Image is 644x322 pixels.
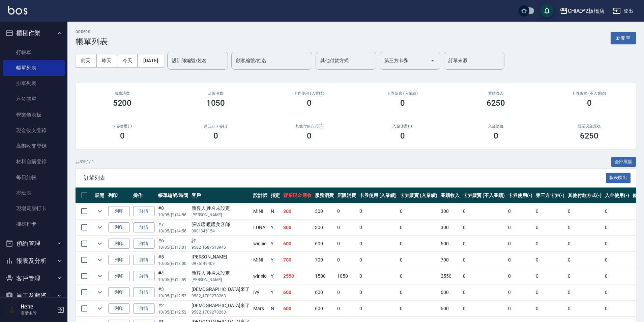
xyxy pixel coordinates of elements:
a: 詳情 [133,255,155,265]
td: Y [269,284,282,300]
h2: ORDERS [76,30,108,34]
td: 0 [335,284,358,300]
td: 0 [566,284,603,300]
td: 300 [313,203,335,219]
a: 帳單列表 [3,60,65,76]
button: 員工及薪資 [3,287,65,304]
td: 0 [506,268,534,284]
td: LUNA [252,220,269,236]
td: 0 [534,203,566,219]
h5: Hebe [21,303,55,310]
td: 0 [506,284,534,300]
button: 櫃檯作業 [3,24,65,42]
td: 600 [282,284,313,300]
td: 0 [534,284,566,300]
button: expand row [95,303,105,314]
td: 600 [282,301,313,317]
h3: 0 [587,98,592,108]
th: 操作 [131,188,156,203]
p: 10/05 (日) 14:56 [158,228,188,234]
button: 今天 [117,54,138,67]
div: [DEMOGRAPHIC_DATA]來了 [192,286,250,293]
td: #2 [156,301,190,317]
a: 報表匯出 [606,174,631,181]
a: 每日結帳 [3,170,65,185]
h3: 服務消費 [84,91,161,96]
td: 300 [282,203,313,219]
td: 0 [566,220,603,236]
button: 前天 [76,54,96,67]
td: 0 [358,236,399,252]
h2: 營業現金應收 [551,124,628,128]
h3: 6250 [487,98,505,108]
td: 0 [461,220,506,236]
p: 0976149409 [192,261,250,267]
th: 入金使用(-) [603,188,631,203]
td: 600 [282,236,313,252]
td: 0 [398,203,439,219]
a: 高階收支登錄 [3,138,65,154]
td: 0 [603,301,631,317]
td: MINI [252,252,269,268]
button: 列印 [108,271,130,281]
td: 0 [534,252,566,268]
td: 0 [335,301,358,317]
td: 0 [603,203,631,219]
th: 其他付款方式(-) [566,188,603,203]
td: 0 [506,220,534,236]
td: 0 [603,268,631,284]
h3: 0 [494,131,498,141]
td: #7 [156,220,190,236]
td: #8 [156,203,190,219]
h3: 0 [213,131,218,141]
img: Logo [8,6,27,15]
h2: 卡券使用(-) [84,124,161,128]
td: 0 [358,301,399,317]
button: 列印 [108,287,130,298]
h3: 5200 [113,98,132,108]
td: 0 [566,252,603,268]
td: 700 [439,252,461,268]
div: 新客人 姓名未設定 [192,270,250,277]
a: 排班表 [3,185,65,201]
th: 業績收入 [439,188,461,203]
button: 全部展開 [611,157,636,167]
h3: 6250 [580,131,599,141]
td: 0 [534,236,566,252]
td: Y [269,236,282,252]
div: [PERSON_NAME] [192,253,250,261]
td: 1500 [313,268,335,284]
th: 卡券販賣 (入業績) [398,188,439,203]
td: 0 [358,284,399,300]
th: 列印 [107,188,131,203]
td: winnie [252,236,269,252]
th: 服務消費 [313,188,335,203]
td: 0 [534,301,566,317]
td: 0 [398,220,439,236]
a: 詳情 [133,287,155,298]
h2: 入金使用(-) [364,124,441,128]
button: expand row [95,255,105,265]
button: 客戶管理 [3,270,65,287]
td: 0 [603,284,631,300]
button: expand row [95,271,105,281]
td: Ivy [252,284,269,300]
h3: 0 [400,131,405,141]
td: 600 [313,236,335,252]
td: Mars [252,301,269,317]
button: 列印 [108,255,130,265]
p: 10/05 (日) 13:01 [158,244,188,250]
td: 0 [506,236,534,252]
td: 0 [603,236,631,252]
div: 張以暖 暖暖美容師 [192,221,250,228]
td: 700 [313,252,335,268]
p: 共 8 筆, 1 / 1 [76,159,94,165]
a: 打帳單 [3,45,65,60]
a: 詳情 [133,303,155,314]
td: 600 [313,284,335,300]
th: 營業現金應收 [282,188,313,203]
a: 座位開單 [3,91,65,107]
td: 0 [461,284,506,300]
button: Open [427,55,438,66]
th: 設計師 [252,188,269,203]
